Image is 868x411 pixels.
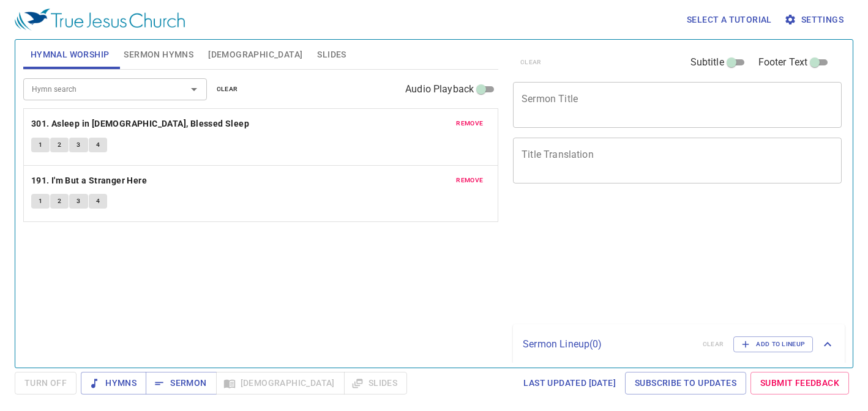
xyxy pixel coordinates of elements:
span: Hymns [91,376,137,391]
span: Subscribe to Updates [635,376,736,391]
span: 1 [39,196,42,207]
span: Footer Text [758,55,808,70]
button: Sermon [146,372,216,394]
span: clear [217,84,238,95]
span: 4 [96,139,100,150]
a: Subscribe to Updates [625,372,746,394]
button: 3 [69,138,88,152]
span: 3 [77,139,80,150]
span: Audio Playback [405,82,474,97]
span: 4 [96,196,100,207]
span: Sermon Hymns [124,47,193,62]
span: remove [456,175,483,186]
button: Add to Lineup [733,336,813,352]
button: clear [209,82,245,97]
span: Hymnal Worship [31,47,110,62]
span: Submit Feedback [760,376,839,391]
button: 4 [89,194,107,209]
button: 2 [50,138,69,152]
span: 3 [77,196,80,207]
span: 2 [58,196,61,207]
img: True Jesus Church [15,9,185,31]
span: remove [456,118,483,129]
button: 1 [31,138,50,152]
button: 191. I'm But a Stranger Here [31,173,149,188]
button: 2 [50,194,69,209]
div: Sermon Lineup(0)clearAdd to Lineup [513,324,845,365]
button: remove [449,173,490,188]
button: Settings [782,9,848,31]
b: 301. Asleep in [DEMOGRAPHIC_DATA], Blessed Sleep [31,116,249,131]
span: Sermon [155,376,206,391]
span: Settings [787,12,844,28]
button: remove [449,116,490,131]
span: 2 [58,139,61,150]
button: Hymns [81,372,146,394]
span: Slides [317,47,346,62]
span: Select a tutorial [687,12,772,28]
b: 191. I'm But a Stranger Here [31,173,147,188]
button: 301. Asleep in [DEMOGRAPHIC_DATA], Blessed Sleep [31,116,252,131]
a: Submit Feedback [750,372,849,394]
button: 1 [31,194,50,209]
iframe: from-child [508,196,777,320]
span: [DEMOGRAPHIC_DATA] [208,47,302,62]
span: Add to Lineup [741,339,805,350]
button: 4 [89,138,107,152]
span: Subtitle [690,55,724,70]
button: Open [185,81,203,98]
span: 1 [39,139,42,150]
span: Last updated [DATE] [523,376,616,391]
button: Select a tutorial [682,9,777,31]
a: Last updated [DATE] [518,372,621,394]
button: 3 [69,194,88,209]
p: Sermon Lineup ( 0 ) [523,337,693,352]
